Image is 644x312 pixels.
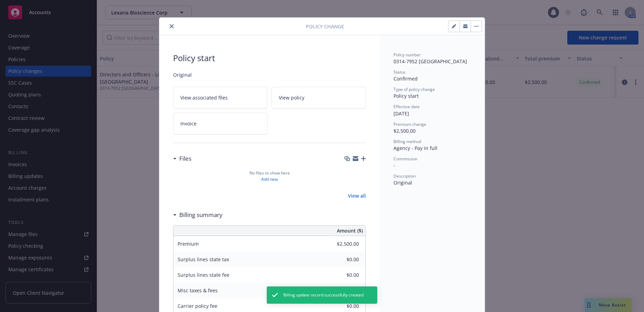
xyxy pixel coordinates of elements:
[394,145,437,151] span: Agency - Pay in full
[337,227,363,234] span: Amount ($)
[318,254,363,264] input: 0.00
[279,94,304,101] span: View policy
[394,127,416,134] span: $2,500.00
[178,240,199,247] span: Premium
[173,154,191,163] div: Files
[173,71,366,78] span: Original
[178,256,229,263] span: Surplus lines state tax
[179,154,191,163] h3: Files
[261,176,278,182] a: Add new
[178,287,218,294] span: Misc taxes & fees
[394,75,418,82] span: Confirmed
[394,173,416,179] span: Description
[394,162,395,169] span: -
[173,113,267,134] a: Invoice
[394,121,426,127] span: Premium change
[283,292,363,298] span: Billing update record successfully created
[173,52,366,64] span: Policy start
[394,156,417,162] span: Commission
[348,192,366,199] a: View all
[178,303,217,309] span: Carrier policy fee
[394,104,420,110] span: Effective date
[173,210,222,219] div: Billing summary
[168,22,176,30] button: close
[249,170,290,176] span: No files to show here
[318,285,363,295] input: 0.00
[394,69,406,75] span: Status
[180,94,228,101] span: View associated files
[394,86,435,92] span: Type of policy change
[394,58,467,65] span: 0314-7952 [GEOGRAPHIC_DATA]
[180,120,197,127] span: Invoice
[318,238,363,249] input: 0.00
[173,87,267,108] a: View associated files
[178,272,229,278] span: Surplus lines state fee
[306,23,344,30] span: Policy Change
[179,210,222,219] h3: Billing summary
[394,110,409,117] span: [DATE]
[394,179,412,186] span: Original
[272,87,366,108] a: View policy
[318,270,363,280] input: 0.00
[394,139,421,144] span: Billing method
[394,93,419,99] span: Policy start
[394,52,421,58] span: Policy number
